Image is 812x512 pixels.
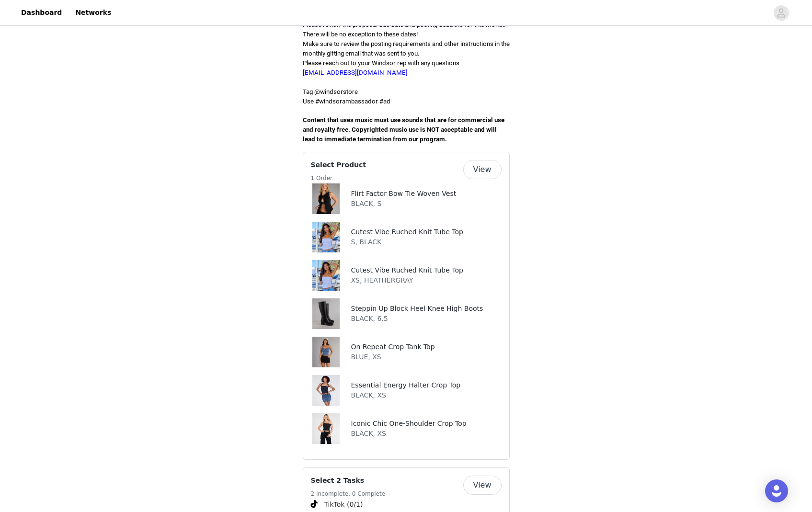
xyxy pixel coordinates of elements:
span: Please reach out to your Windsor rep with any questions - [303,59,463,76]
img: Iconic Chic One-Shoulder Crop Top [312,413,340,444]
img: On Repeat Crop Tank Top [312,337,340,367]
button: View [463,160,502,179]
div: Open Intercom Messenger [765,479,788,502]
div: Select Product [303,152,510,460]
img: Steppin Up Block Heel Knee High Boots [312,298,340,329]
h5: 2 Incomplete, 0 Complete [311,489,386,498]
img: Cutest Vibe Ruched Knit Tube Top [312,222,340,252]
a: [EMAIL_ADDRESS][DOMAIN_NAME] [303,69,408,76]
h4: Cutest Vibe Ruched Knit Tube Top [351,227,463,237]
p: BLACK, S [351,199,457,209]
span: Make sure to review the posting requirements and other instructions in the monthly gifting email ... [303,40,510,57]
img: Cutest Vibe Ruched Knit Tube Top [312,260,340,291]
p: BLUE, XS [351,352,435,362]
p: BLACK, XS [351,390,461,400]
img: Essential Energy Halter Crop Top [312,375,340,406]
button: View [463,476,502,495]
img: Flirt Factor Bow Tie Woven Vest [312,183,340,214]
h4: Essential Energy Halter Crop Top [351,380,461,390]
span: Content that uses music must use sounds that are for commercial use and royalty free. Copyrighted... [303,116,506,143]
span: TikTok (0/1) [324,500,363,510]
h5: 1 Order [311,174,366,182]
h4: Select Product [311,160,366,170]
span: Use #windsorambassador #ad [303,98,390,105]
div: avatar [777,5,786,21]
h4: Iconic Chic One-Shoulder Crop Top [351,419,467,429]
h4: Select 2 Tasks [311,476,386,486]
p: BLACK, XS [351,429,467,439]
span: Tag @windsorstore [303,88,358,95]
p: XS, HEATHERGRAY [351,275,463,285]
a: Dashboard [15,2,68,23]
h4: Steppin Up Block Heel Knee High Boots [351,304,483,314]
h4: On Repeat Crop Tank Top [351,342,435,352]
h4: Cutest Vibe Ruched Knit Tube Top [351,265,463,275]
p: S, BLACK [351,237,463,247]
p: BLACK, 6.5 [351,314,483,324]
h4: Flirt Factor Bow Tie Woven Vest [351,189,457,199]
a: Networks [69,2,117,23]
